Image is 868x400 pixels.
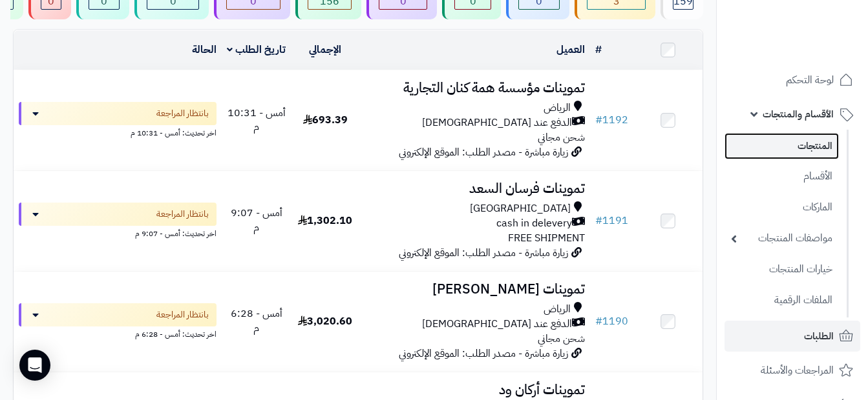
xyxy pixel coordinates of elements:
[725,286,839,314] a: الملفات الرقمية
[19,125,217,139] div: اخر تحديث: أمس - 10:31 م
[496,216,572,231] span: cash in delevery
[470,201,571,216] span: [GEOGRAPHIC_DATA]
[192,42,217,57] a: الحالة
[538,331,585,346] span: شحن مجاني
[595,213,602,228] span: #
[399,145,568,160] span: زيارة مباشرة - مصدر الطلب: الموقع الإلكتروني
[725,321,860,352] a: الطلبات
[156,208,209,221] span: بانتظار المراجعة
[761,361,834,379] span: المراجعات والأسئلة
[804,327,834,345] span: الطلبات
[780,35,856,62] img: logo-2.png
[725,163,839,190] a: الأقسام
[19,226,217,239] div: اخر تحديث: أمس - 9:07 م
[365,81,585,95] h3: تموينات مؤسسة همة كنان التجارية
[595,112,602,128] span: #
[725,65,860,95] a: لوحة التحكم
[309,42,341,57] a: الإجمالي
[365,282,585,297] h3: تموينات [PERSON_NAME]
[227,42,286,57] a: تاريخ الطلب
[786,71,834,89] span: لوحة التحكم
[725,133,839,159] a: المنتجات
[399,346,568,361] span: زيارة مباشرة - مصدر الطلب: الموقع الإلكتروني
[231,205,282,235] span: أمس - 9:07 م
[298,213,352,228] span: 1,302.10
[725,255,839,283] a: خيارات المنتجات
[365,181,585,196] h3: تموينات فرسان السعد
[508,230,585,246] span: FREE SHIPMENT
[422,317,572,332] span: الدفع عند [DEMOGRAPHIC_DATA]
[725,194,839,221] a: الماركات
[156,308,209,321] span: بانتظار المراجعة
[422,115,572,130] span: الدفع عند [DEMOGRAPHIC_DATA]
[725,355,860,386] a: المراجعات والأسئلة
[595,213,628,228] a: #1191
[19,326,217,340] div: اخر تحديث: أمس - 6:28 م
[544,302,571,317] span: الرياض
[595,314,628,329] a: #1190
[595,42,602,57] a: #
[595,112,628,128] a: #1192
[156,107,209,120] span: بانتظار المراجعة
[595,314,602,329] span: #
[399,245,568,261] span: زيارة مباشرة - مصدر الطلب: الموقع الإلكتروني
[228,105,286,135] span: أمس - 10:31 م
[303,112,348,128] span: 693.39
[544,101,571,115] span: الرياض
[231,306,282,336] span: أمس - 6:28 م
[556,42,585,57] a: العميل
[298,314,352,329] span: 3,020.60
[19,350,50,381] div: Open Intercom Messenger
[538,130,585,145] span: شحن مجاني
[725,225,839,252] a: مواصفات المنتجات
[365,383,585,397] h3: تموينات أركان ود
[763,105,834,123] span: الأقسام والمنتجات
